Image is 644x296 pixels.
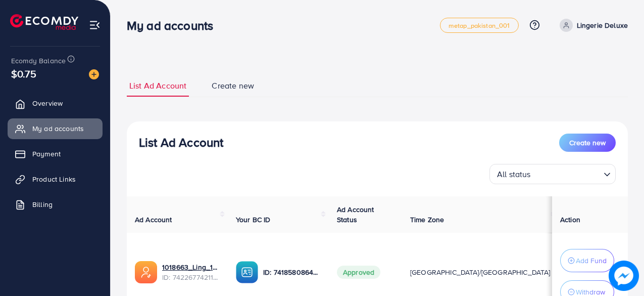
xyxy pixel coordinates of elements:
[337,204,374,225] span: Ad Account Status
[8,194,103,215] a: Billing
[8,144,103,164] a: Payment
[410,267,551,277] span: [GEOGRAPHIC_DATA]/[GEOGRAPHIC_DATA]
[8,93,103,113] a: Overview
[609,261,639,291] img: image
[32,174,76,184] span: Product Links
[577,19,628,31] p: Lingerie Deluxe
[11,56,66,66] span: Ecomdy Balance
[337,266,380,279] span: Approved
[32,149,61,159] span: Payment
[495,167,533,182] span: All status
[89,19,101,31] img: menu
[162,272,220,282] span: ID: 7422677421117374465
[8,118,103,139] a: My ad accounts
[162,262,220,272] a: 1018663_Ling_1728226774953
[32,98,63,108] span: Overview
[8,169,103,189] a: Product Links
[560,249,614,272] button: Add Fund
[129,80,186,92] span: List Ad Account
[449,22,510,29] span: metap_pakistan_001
[10,14,78,30] img: logo
[32,123,84,134] span: My ad accounts
[135,261,157,283] img: ic-ads-acc.e4c84228.svg
[556,19,628,32] a: Lingerie Deluxe
[410,215,444,225] span: Time Zone
[263,266,321,278] p: ID: 7418580864520683536
[139,135,223,150] h3: List Ad Account
[576,255,607,267] p: Add Fund
[534,165,600,182] input: Search for option
[489,164,616,184] div: Search for option
[32,199,53,209] span: Billing
[11,66,36,81] span: $0.75
[135,215,172,225] span: Ad Account
[162,262,220,283] div: <span class='underline'>1018663_Ling_1728226774953</span></br>7422677421117374465
[89,69,99,79] img: image
[212,80,254,92] span: Create new
[560,215,580,225] span: Action
[127,18,221,33] h3: My ad accounts
[440,18,519,33] a: metap_pakistan_001
[236,215,271,225] span: Your BC ID
[559,134,616,152] button: Create new
[236,261,258,283] img: ic-ba-acc.ded83a64.svg
[569,138,606,148] span: Create new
